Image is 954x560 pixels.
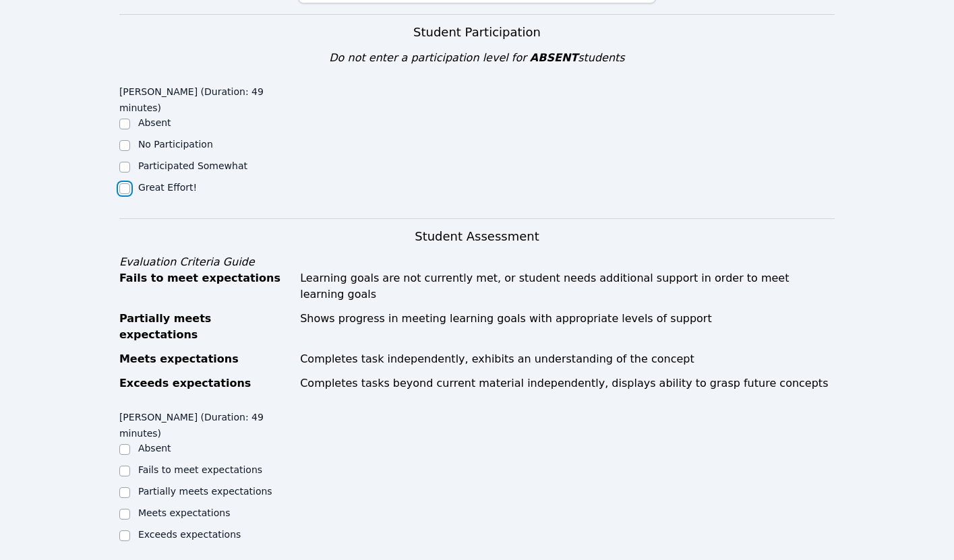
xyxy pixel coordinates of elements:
[119,351,292,367] div: Meets expectations
[119,80,298,116] legend: [PERSON_NAME] (Duration: 49 minutes)
[138,486,272,497] label: Partially meets expectations
[119,311,292,343] div: Partially meets expectations
[119,254,835,270] div: Evaluation Criteria Guide
[300,270,835,303] div: Learning goals are not currently met, or student needs additional support in order to meet learni...
[138,507,231,518] label: Meets expectations
[138,139,213,150] label: No Participation
[138,117,171,128] label: Absent
[138,182,197,193] label: Great Effort!
[119,23,835,42] h3: Student Participation
[119,227,835,246] h3: Student Assessment
[119,405,298,441] legend: [PERSON_NAME] (Duration: 49 minutes)
[300,311,835,343] div: Shows progress in meeting learning goals with appropriate levels of support
[530,51,578,64] span: ABSENT
[138,464,262,475] label: Fails to meet expectations
[138,529,241,540] label: Exceeds expectations
[300,351,835,367] div: Completes task independently, exhibits an understanding of the concept
[119,375,292,392] div: Exceeds expectations
[119,50,835,66] div: Do not enter a participation level for students
[138,443,171,454] label: Absent
[300,375,835,392] div: Completes tasks beyond current material independently, displays ability to grasp future concepts
[138,160,247,171] label: Participated Somewhat
[119,270,292,303] div: Fails to meet expectations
